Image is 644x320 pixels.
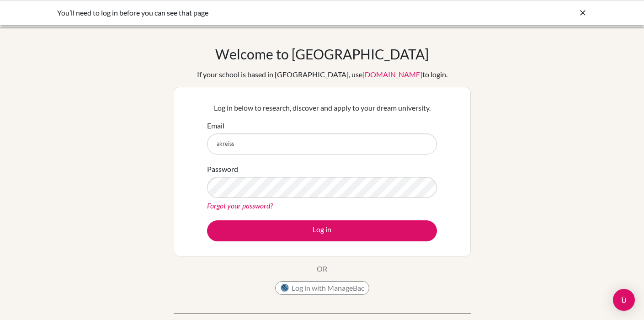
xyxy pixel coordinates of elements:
[207,201,273,210] a: Forgot your password?
[215,46,429,62] h1: Welcome to [GEOGRAPHIC_DATA]
[197,69,447,80] div: If your school is based in [GEOGRAPHIC_DATA], use to login.
[275,281,369,295] button: Log in with ManageBac
[207,220,437,241] button: Log in
[207,164,238,175] label: Password
[207,120,224,131] label: Email
[613,289,635,311] div: Open Intercom Messenger
[207,102,437,113] p: Log in below to research, discover and apply to your dream university.
[57,7,450,18] div: You’ll need to log in before you can see that page
[362,70,422,79] a: [DOMAIN_NAME]
[317,263,327,274] p: OR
